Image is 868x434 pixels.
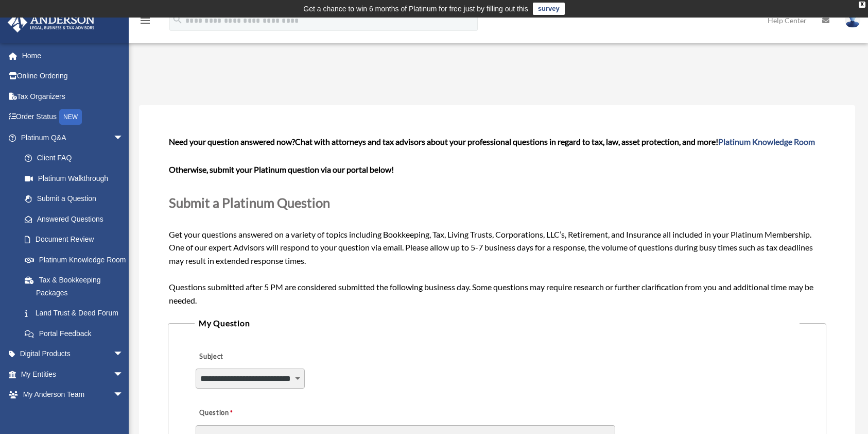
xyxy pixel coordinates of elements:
label: Subject [196,349,293,364]
b: Otherwise, submit your Platinum question via our portal below! [169,164,394,174]
img: User Pic [845,13,860,28]
span: Submit a Platinum Question [169,195,330,210]
div: NEW [59,109,82,125]
a: Platinum Q&Aarrow_drop_down [7,127,139,148]
span: arrow_drop_down [113,385,134,406]
legend: My Question [195,316,800,330]
i: search [172,14,183,25]
div: close [859,2,865,8]
a: Platinum Knowledge Room [718,137,815,146]
a: Home [7,45,139,66]
a: Order StatusNEW [7,107,139,128]
a: Online Ordering [7,66,139,87]
a: Tax Organizers [7,86,139,107]
a: Land Trust & Deed Forum [14,303,139,324]
div: Get a chance to win 6 months of Platinum for free just by filling out this [303,3,528,15]
img: Anderson Advisors Platinum Portal [5,12,98,32]
i: menu [139,14,151,27]
a: Submit a Question [14,189,134,209]
a: Digital Productsarrow_drop_down [7,344,139,364]
a: Document Review [14,229,139,250]
a: survey [533,3,565,15]
a: menu [139,18,151,27]
span: arrow_drop_down [113,364,134,385]
span: arrow_drop_down [113,127,134,148]
a: Tax & Bookkeeping Packages [14,270,139,303]
span: Get your questions answered on a variety of topics including Bookkeeping, Tax, Living Trusts, Cor... [169,137,826,305]
a: Answered Questions [14,209,139,229]
a: Client FAQ [14,148,139,169]
a: My Anderson Teamarrow_drop_down [7,385,139,405]
span: arrow_drop_down [113,344,134,365]
span: Need your question answered now? [169,137,295,146]
a: Platinum Knowledge Room [14,249,139,270]
label: Question [196,406,275,420]
a: My Entitiesarrow_drop_down [7,364,139,385]
a: Portal Feedback [14,323,139,344]
a: Platinum Walkthrough [14,168,139,189]
span: Chat with attorneys and tax advisors about your professional questions in regard to tax, law, ass... [295,137,815,146]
